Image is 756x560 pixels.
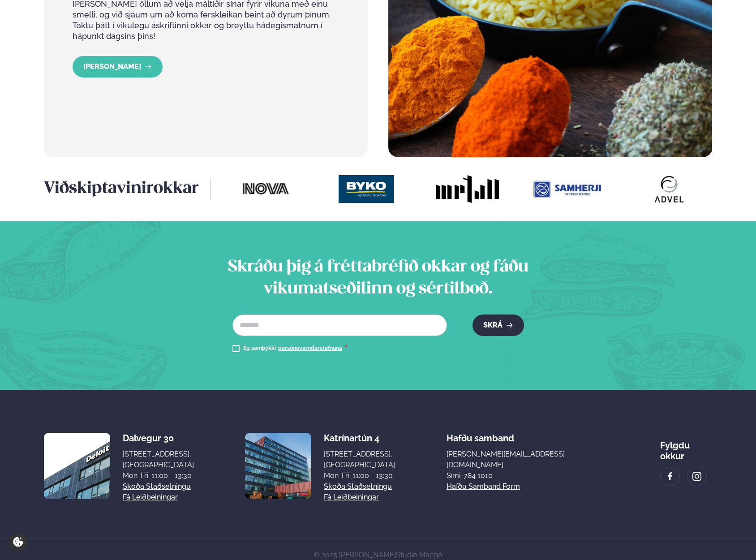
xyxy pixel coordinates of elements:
a: image alt [687,467,706,486]
img: image alt [223,175,309,203]
img: image alt [665,471,675,482]
a: Skoða staðsetningu [123,481,191,492]
div: [STREET_ADDRESS], [GEOGRAPHIC_DATA] [123,449,194,470]
a: Studio Mango [396,551,442,559]
p: Sími: 784 1010 [447,470,609,481]
img: image alt [525,175,611,203]
span: © 2025 [PERSON_NAME] [314,551,442,559]
img: image alt [424,175,511,203]
button: Skrá [472,314,524,336]
img: image alt [44,433,110,499]
a: LESA MEIRA [73,56,163,78]
div: [STREET_ADDRESS], [GEOGRAPHIC_DATA] [324,449,395,470]
a: Fá leiðbeiningar [123,492,178,503]
div: Ég samþykki [243,343,348,354]
img: image alt [245,433,311,499]
span: Hafðu samband [447,426,514,444]
a: persónuverndarstefnuna [278,345,342,352]
a: image alt [661,467,679,486]
h2: Skráðu þig á fréttabréfið okkar og fáðu vikumatseðilinn og sértilboð. [202,257,554,300]
div: Mon-Fri: 11:00 - 13:30 [324,470,395,481]
a: Cookie settings [9,533,27,551]
a: Fá leiðbeiningar [324,492,379,503]
h3: okkar [44,178,211,200]
a: [PERSON_NAME][EMAIL_ADDRESS][DOMAIN_NAME] [447,449,609,470]
div: Mon-Fri: 11:00 - 13:30 [123,470,194,481]
img: image alt [323,175,410,203]
span: Viðskiptavinir [44,181,154,197]
div: Fylgdu okkur [660,433,712,461]
a: Skoða staðsetningu [324,481,392,492]
div: Dalvegur 30 [123,433,194,444]
a: Hafðu samband form [447,481,520,492]
div: Katrínartún 4 [324,433,395,444]
img: image alt [692,471,702,482]
img: image alt [626,175,712,203]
